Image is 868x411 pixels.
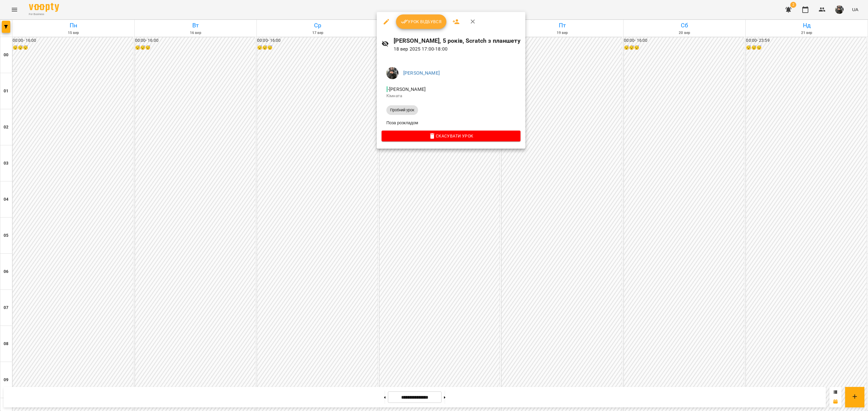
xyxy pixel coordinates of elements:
[382,131,520,141] button: Скасувати Урок
[394,45,520,53] p: 18 вер 2025 17:00 - 18:00
[401,18,442,25] span: Урок відбувся
[386,67,398,79] img: 8337ee6688162bb2290644e8745a615f.jpg
[403,70,440,76] a: [PERSON_NAME]
[386,132,516,140] span: Скасувати Урок
[386,86,427,92] span: - [PERSON_NAME]
[382,117,520,128] li: Поза розкладом
[394,36,520,45] h6: [PERSON_NAME], 5 років, Scratch з планшету
[386,107,418,113] span: Пробний урок
[396,14,447,29] button: Урок відбувся
[386,93,516,99] p: Кімната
